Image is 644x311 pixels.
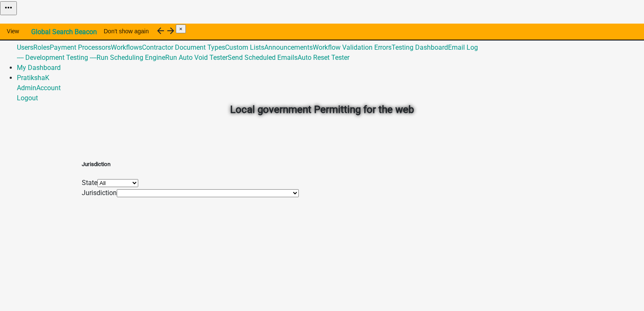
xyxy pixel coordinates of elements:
strong: Global Search Beacon [31,28,97,36]
span: × [179,26,182,32]
h2: Local government Permitting for the web [88,102,556,117]
label: State [82,179,97,187]
button: Don't show again [97,24,156,39]
i: arrow_back [156,26,166,36]
h5: Jurisdiction [82,160,299,169]
i: arrow_forward [166,26,176,36]
button: Close [176,24,186,33]
label: Jurisdiction [82,189,117,197]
